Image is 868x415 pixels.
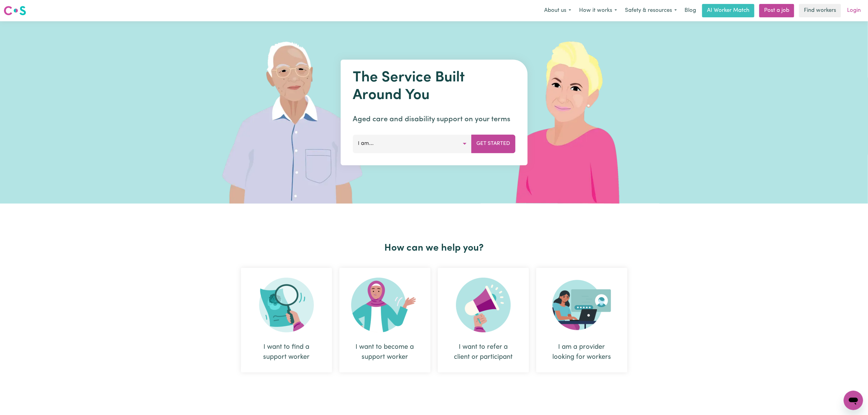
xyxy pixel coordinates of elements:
[256,342,317,362] div: I want to find a support worker
[456,278,511,332] img: Refer
[843,4,864,17] a: Login
[259,278,314,332] img: Search
[536,268,627,372] div: I am a provider looking for workers
[799,4,841,17] a: Find workers
[540,4,575,17] button: About us
[575,4,621,17] button: How it works
[353,114,515,125] p: Aged care and disability support on your terms
[552,278,611,332] img: Provider
[471,135,515,153] button: Get Started
[4,5,26,16] img: Careseekers logo
[241,268,332,372] div: I want to find a support worker
[353,69,515,104] h1: The Service Built Around You
[438,268,529,372] div: I want to refer a client or participant
[4,4,26,18] a: Careseekers logo
[844,391,863,410] iframe: Button to launch messaging window, conversation in progress
[702,4,754,17] a: AI Worker Match
[452,342,514,362] div: I want to refer a client or participant
[339,268,431,372] div: I want to become a support worker
[551,342,613,362] div: I am a provider looking for workers
[351,278,419,332] img: Become Worker
[759,4,794,17] a: Post a job
[353,135,472,153] button: I am...
[354,342,416,362] div: I want to become a support worker
[237,242,631,254] h2: How can we help you?
[621,4,681,17] button: Safety & resources
[681,4,700,17] a: Blog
